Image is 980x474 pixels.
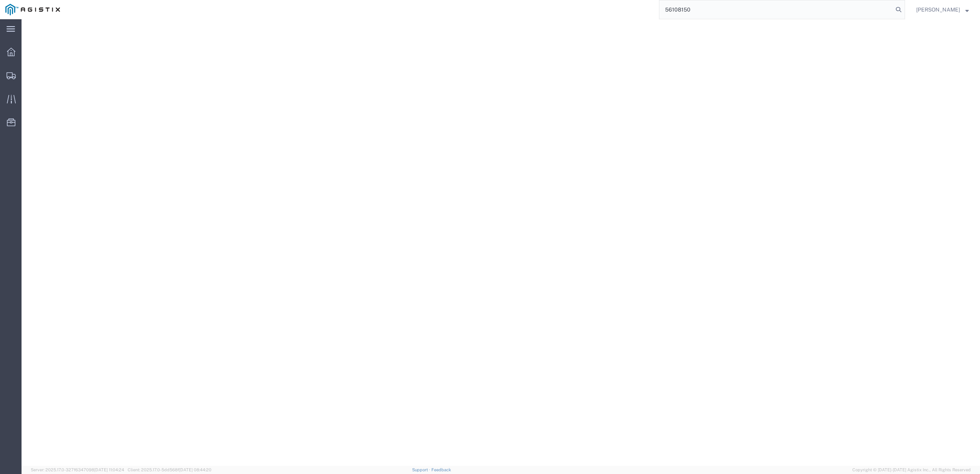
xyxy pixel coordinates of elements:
input: Search for shipment number, reference number [659,0,893,19]
button: [PERSON_NAME] [916,5,969,14]
iframe: FS Legacy Container [22,19,980,466]
img: logo [5,4,60,15]
span: [DATE] 11:04:24 [94,467,124,472]
a: Feedback [431,467,451,472]
span: [DATE] 08:44:20 [179,467,211,472]
span: Server: 2025.17.0-327f6347098 [31,467,124,472]
span: Jorge Hinojosa [916,5,960,14]
span: Copyright © [DATE]-[DATE] Agistix Inc., All Rights Reserved [852,467,971,473]
a: Support [412,467,431,472]
span: Client: 2025.17.0-5dd568f [128,467,211,472]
